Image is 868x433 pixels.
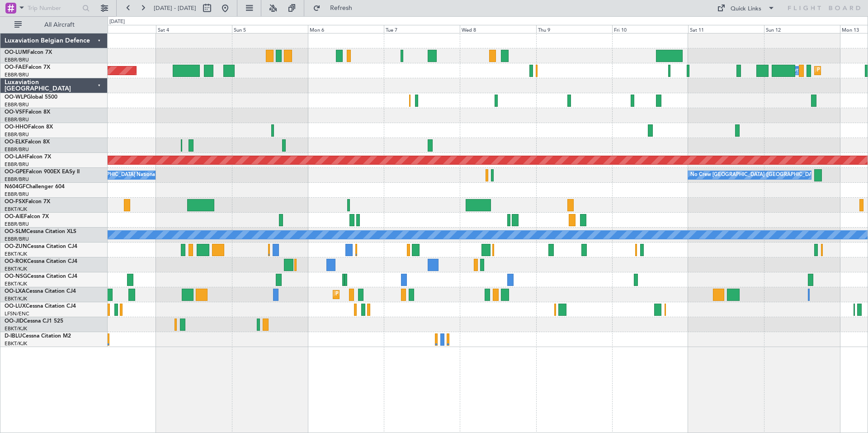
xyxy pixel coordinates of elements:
[5,124,28,130] span: OO-HHO
[5,50,27,55] span: OO-LUM
[5,206,27,213] a: EBKT/KJK
[5,169,80,175] a: OO-GPEFalcon 900EX EASy II
[24,22,95,28] span: All Aircraft
[688,25,764,33] div: Sat 11
[5,325,27,332] a: EBKT/KJK
[5,184,26,190] span: N604GF
[5,184,65,190] a: N604GFChallenger 604
[5,214,24,219] span: OO-AIE
[5,310,29,317] a: LFSN/ENC
[28,1,80,15] input: Trip Number
[156,25,232,33] div: Sat 4
[5,139,50,145] a: OO-ELKFalcon 8X
[5,154,26,160] span: OO-LAH
[322,5,360,11] span: Refresh
[335,288,441,301] div: Planned Maint Kortrijk-[GEOGRAPHIC_DATA]
[5,57,29,63] a: EBBR/BRU
[536,25,612,33] div: Thu 9
[5,161,29,168] a: EBBR/BRU
[5,65,50,70] a: OO-FAEFalcon 7X
[5,289,26,294] span: OO-LXA
[5,236,29,243] a: EBBR/BRU
[5,274,77,279] a: OO-NSGCessna Citation CJ4
[5,259,27,264] span: OO-ROK
[5,229,76,234] a: OO-SLMCessna Citation XLS
[5,333,71,339] a: D-IBLUCessna Citation M2
[5,340,27,347] a: EBKT/KJK
[5,266,27,272] a: EBKT/KJK
[5,304,76,309] a: OO-LUXCessna Citation CJ4
[5,71,29,78] a: EBBR/BRU
[80,25,156,33] div: Fri 3
[5,50,52,55] a: OO-LUMFalcon 7X
[5,244,77,249] a: OO-ZUNCessna Citation CJ4
[5,295,27,302] a: EBKT/KJK
[5,116,29,123] a: EBBR/BRU
[5,251,27,257] a: EBKT/KJK
[154,4,196,12] span: [DATE] - [DATE]
[764,25,840,33] div: Sun 12
[5,259,77,264] a: OO-ROKCessna Citation CJ4
[5,221,29,228] a: EBBR/BRU
[5,95,57,100] a: OO-WLPGlobal 5500
[5,304,26,309] span: OO-LUX
[460,25,536,33] div: Wed 8
[5,139,25,145] span: OO-ELK
[308,25,384,33] div: Mon 6
[5,65,25,70] span: OO-FAE
[5,319,63,324] a: OO-JIDCessna CJ1 525
[5,229,26,234] span: OO-SLM
[612,25,688,33] div: Fri 10
[5,95,27,100] span: OO-WLP
[5,176,29,183] a: EBBR/BRU
[5,199,50,205] a: OO-FSXFalcon 7X
[5,244,27,249] span: OO-ZUN
[5,289,76,294] a: OO-LXACessna Citation CJ4
[712,1,779,15] button: Quick Links
[5,101,29,108] a: EBBR/BRU
[5,146,29,153] a: EBBR/BRU
[5,319,24,324] span: OO-JID
[5,109,50,115] a: OO-VSFFalcon 8X
[384,25,460,33] div: Tue 7
[5,214,49,219] a: OO-AIEFalcon 7X
[109,18,125,26] div: [DATE]
[690,168,842,182] div: No Crew [GEOGRAPHIC_DATA] ([GEOGRAPHIC_DATA] National)
[5,274,27,279] span: OO-NSG
[5,154,51,160] a: OO-LAHFalcon 7X
[731,5,761,14] div: Quick Links
[5,199,25,205] span: OO-FSX
[5,124,53,130] a: OO-HHOFalcon 8X
[10,18,98,32] button: All Aircraft
[232,25,308,33] div: Sun 5
[5,131,29,138] a: EBBR/BRU
[5,191,29,198] a: EBBR/BRU
[5,281,27,287] a: EBKT/KJK
[5,109,25,115] span: OO-VSF
[5,169,26,175] span: OO-GPE
[309,1,363,15] button: Refresh
[5,333,22,339] span: D-IBLU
